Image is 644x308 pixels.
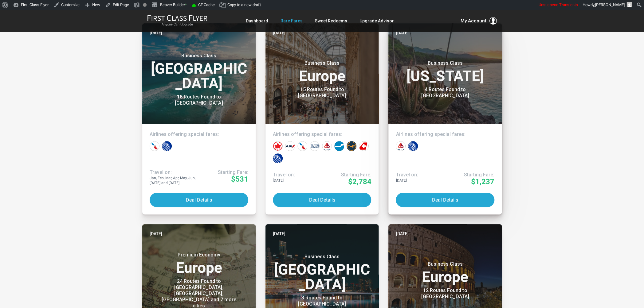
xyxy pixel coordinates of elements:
div: 4 Routes Found to [GEOGRAPHIC_DATA] [407,87,484,99]
span: My Account [461,17,486,25]
a: [DATE]Business ClassEurope15 Routes Found to [GEOGRAPHIC_DATA]Airlines offering special fares:Tra... [265,23,379,214]
div: 3 Routes Found to [GEOGRAPHIC_DATA] [284,295,360,307]
h3: [GEOGRAPHIC_DATA] [150,53,248,91]
time: [DATE] [273,230,285,237]
small: Business Class [284,60,360,66]
span: • [185,1,187,7]
h3: Europe [396,261,494,284]
h3: [US_STATE] [396,60,494,83]
time: [DATE] [150,29,162,36]
div: 15 Routes Found to [GEOGRAPHIC_DATA] [284,87,360,99]
button: Deal Details [273,193,371,207]
small: Business Class [407,261,484,267]
div: 12 Routes Found to [GEOGRAPHIC_DATA] [407,287,484,300]
h4: Airlines offering special fares: [273,131,371,137]
div: United [273,153,283,163]
div: Finnair [334,141,344,151]
div: Delta Airlines [322,141,332,151]
button: My Account [461,17,497,25]
small: Business Class [160,53,237,59]
div: Air Canada [273,141,283,151]
button: Deal Details [396,193,494,207]
div: 18 Routes Found to [GEOGRAPHIC_DATA] [160,94,237,106]
span: [PERSON_NAME] [595,2,625,7]
div: American Airlines [297,141,307,151]
img: First Class Flyer [147,15,207,21]
time: [DATE] [396,29,408,36]
div: United [162,141,172,151]
small: Anyone Can Upgrade [147,22,207,27]
a: Dashboard [246,15,268,26]
small: Business Class [284,254,360,260]
time: [DATE] [396,230,408,237]
time: [DATE] [150,230,162,237]
div: Air France [285,141,295,151]
a: [DATE]Business Class[US_STATE]4 Routes Found to [GEOGRAPHIC_DATA]Airlines offering special fares:... [388,23,502,214]
button: Deal Details [150,193,248,207]
div: American Airlines [150,141,159,151]
a: Rare Fares [281,15,303,26]
h4: Airlines offering special fares: [150,131,248,137]
h3: Europe [150,252,248,275]
time: [DATE] [273,29,285,36]
div: United [408,141,418,151]
small: Business Class [407,60,484,66]
a: Upgrade Advisor [359,15,394,26]
div: Lufthansa [347,141,356,151]
a: First Class FlyerAnyone Can Upgrade [147,15,207,27]
div: Swiss [359,141,369,151]
h3: Europe [273,60,371,83]
div: British Airways [310,141,320,151]
span: Unsuspend Transients [539,2,578,7]
a: [DATE]Business Class[GEOGRAPHIC_DATA]18 Routes Found to [GEOGRAPHIC_DATA]Airlines offering specia... [142,23,256,214]
a: Sweet Redeems [315,15,347,26]
div: Delta Airlines [396,141,406,151]
h3: [GEOGRAPHIC_DATA] [273,254,371,292]
small: Premium Economy [160,252,237,258]
h4: Airlines offering special fares: [396,131,494,137]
